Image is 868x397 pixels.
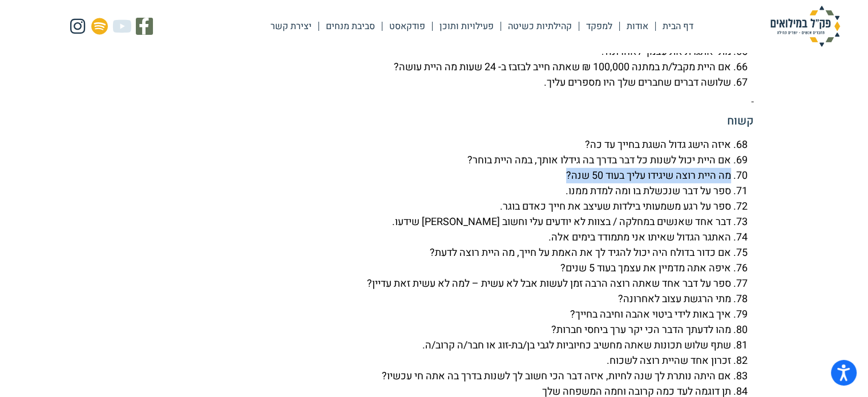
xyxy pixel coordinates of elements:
[382,13,432,39] a: פודקאסט
[115,137,731,153] li: איזה הישג גדול השגת בחייך עד כה?
[264,13,318,39] a: יצירת קשר
[115,183,731,199] li: ספר על דבר שנכשלת בו ומה למדת ממנו.
[115,338,731,353] li: שתף שלוש תכונות שאתה מחשיב כחיוביות לגבי בן/בת-זוג או חבר/ה קרוב/ה.
[433,13,500,39] a: פעילויות ותוכן
[264,13,700,39] nav: Menu
[115,322,731,338] li: מהו לדעתך הדבר הכי יקר ערך ביחסי חברות?
[115,260,731,276] li: איפה אתה מדמיין את עצמך בעוד 5 שנים?
[115,291,731,307] li: מתי הרגשת עצוב לאחרונה?
[115,114,754,128] h5: קשוח
[748,6,862,47] img: פק"ל
[115,153,731,168] li: אם היית יכול לשנות כל דבר בדרך בה גידלו אותך, במה היית בוחר?
[620,13,655,39] a: אודות
[115,214,731,230] li: דבר אחד שאנשים במחלקה / בצוות לא יודעים עלי וחשוב [PERSON_NAME] שידעו.
[115,199,731,214] li: ספר על רגע משמעותי בילדות שעיצב את חייך כאדם בוגר.
[115,230,731,245] li: האתגר הגדול שאיתו אני מתמודד בימים אלה.
[115,245,731,260] li: אם כדור בדולח היה יכול להגיד לך את האמת על חייך, מה היית רוצה לדעת?
[579,13,619,39] a: למפקד
[656,13,700,39] a: דף הבית
[319,13,382,39] a: סביבת מנחים
[115,307,731,322] li: איך באות לידי ביטוי אהבה וחיבה בחייך?
[115,353,731,368] li: זכרון אחד שהיית רוצה לשכוח.
[115,59,731,75] li: אם היית מקבל/ת במתנה 100,000 ₪ שאתה חייב לבזבז ב- 24 שעות מה היית עושה?
[115,368,731,384] li: אם היתה נותרת לך שנה לחיות, איזה דבר הכי חשוב לך לשנות בדרך בה אתה חי עכשיו?
[115,276,731,291] li: ספר על דבר אחד שאתה רוצה הרבה זמן לעשות אבל לא עשית – למה לא עשית זאת עדיין?
[115,75,731,90] li: שלושה דברים שחברים שלך היו מספרים עליך.
[115,168,731,183] li: מה היית רוצה שיגידו עליך בעוד 50 שנה?
[501,13,579,39] a: קהילתיות כשיטה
